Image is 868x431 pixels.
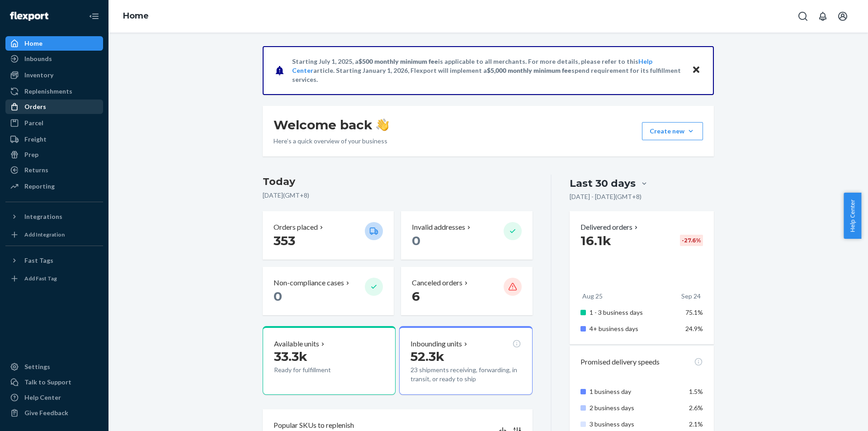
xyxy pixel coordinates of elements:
a: Freight [5,132,103,147]
p: Popular SKUs to replenish [274,420,354,431]
h3: Today [263,175,533,189]
div: Replenishments [24,87,72,96]
span: 52.3k [410,349,444,364]
a: Returns [5,163,103,177]
a: Inbounds [5,52,103,66]
span: 1.5% [689,388,703,395]
div: Prep [24,150,38,159]
p: Starting July 1, 2025, a is applicable to all merchants. For more details, please refer to this a... [292,57,683,84]
button: Close [690,64,702,77]
button: Orders placed 353 [263,211,394,260]
button: Help Center [844,193,861,239]
ol: breadcrumbs [116,3,156,29]
p: Canceled orders [412,278,462,288]
a: Home [5,36,103,51]
p: Here’s a quick overview of your business [274,137,389,146]
span: 33.3k [274,349,307,364]
a: Prep [5,147,103,162]
button: Invalid addresses 0 [401,211,532,260]
p: Invalid addresses [412,222,465,232]
div: Freight [24,135,47,144]
span: 0 [274,289,282,304]
span: 75.1% [685,308,703,316]
p: 1 business day [590,387,679,396]
button: Inbounding units52.3k23 shipments receiving, forwarding, in transit, or ready to ship [399,326,532,395]
p: 23 shipments receiving, forwarding, in transit, or ready to ship [410,365,521,384]
button: Integrations [5,209,103,224]
a: Reporting [5,179,103,194]
img: hand-wave emoji [376,118,389,131]
span: 2.1% [689,420,703,428]
button: Open Search Box [794,7,812,25]
p: Orders placed [274,222,318,232]
p: Inbounding units [410,339,462,349]
a: Settings [5,360,103,374]
a: Home [123,11,149,21]
div: Inbounds [24,54,52,63]
button: Create new [642,122,703,140]
a: Parcel [5,116,103,130]
div: -27.6 % [680,235,703,246]
button: Canceled orders 6 [401,267,532,315]
a: Orders [5,99,103,114]
a: Replenishments [5,84,103,99]
button: Give Feedback [5,406,103,420]
div: Integrations [24,212,62,221]
button: Fast Tags [5,253,103,268]
div: Reporting [24,182,55,191]
button: Delivered orders [580,222,640,232]
div: Last 30 days [570,176,636,190]
span: 2.6% [689,404,703,412]
span: 353 [274,233,295,248]
a: Inventory [5,68,103,82]
div: Fast Tags [24,256,53,265]
p: 4+ business days [590,324,679,333]
div: Parcel [24,118,43,128]
span: $500 monthly minimum fee [359,57,438,65]
div: Add Fast Tag [24,275,57,282]
div: Inventory [24,71,53,80]
p: Sep 24 [681,292,701,301]
button: Non-compliance cases 0 [263,267,394,315]
h1: Welcome back [274,117,389,133]
a: Add Integration [5,227,103,242]
p: Available units [274,339,319,349]
a: Help Center [5,390,103,405]
p: 2 business days [590,403,679,412]
p: Ready for fulfillment [274,365,358,374]
span: $5,000 monthly minimum fee [487,66,571,74]
span: 16.1k [580,233,611,248]
p: 1 - 3 business days [590,308,679,317]
button: Talk to Support [5,375,103,389]
p: [DATE] - [DATE] ( GMT+8 ) [570,192,642,201]
button: Open account menu [834,7,852,25]
button: Open notifications [814,7,832,25]
p: 3 business days [590,420,679,429]
div: Orders [24,102,46,111]
span: 24.9% [685,325,703,332]
p: [DATE] ( GMT+8 ) [263,191,533,200]
img: Flexport logo [10,12,48,21]
div: Settings [24,362,50,371]
button: Close Navigation [85,7,103,25]
p: Aug 25 [582,292,603,301]
button: Available units33.3kReady for fulfillment [263,326,396,395]
div: Returns [24,166,48,175]
div: Give Feedback [24,408,68,417]
div: Add Integration [24,231,65,238]
a: Add Fast Tag [5,271,103,286]
p: Non-compliance cases [274,278,344,288]
div: Home [24,39,42,48]
div: Talk to Support [24,378,71,387]
p: Promised delivery speeds [580,357,660,367]
span: 0 [412,233,420,248]
div: Help Center [24,393,61,402]
span: 6 [412,289,420,304]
